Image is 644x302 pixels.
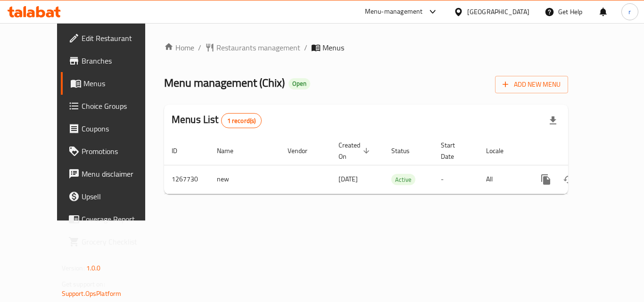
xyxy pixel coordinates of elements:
[628,7,631,17] span: r
[61,208,165,230] a: Coverage Report
[62,287,122,300] a: Support.OpsPlatform
[61,230,165,253] a: Grocery Checklist
[82,213,157,225] span: Coverage Report
[82,168,157,180] span: Menu disclaimer
[209,165,280,194] td: new
[322,42,344,53] span: Menus
[82,33,157,44] span: Edit Restaurant
[289,80,310,88] span: Open
[198,42,201,53] li: /
[304,42,307,53] li: /
[216,42,300,53] span: Restaurants management
[172,113,262,128] h2: Menus List
[542,109,564,132] div: Export file
[164,42,194,53] a: Home
[172,145,190,156] span: ID
[288,145,320,156] span: Vendor
[391,174,415,185] div: Active
[221,113,262,128] div: Total records count
[61,163,165,185] a: Menu disclaimer
[495,76,568,93] button: Add New Menu
[62,262,85,274] span: Version:
[164,72,285,93] span: Menu management ( Chix )
[164,42,568,53] nav: breadcrumb
[82,146,157,157] span: Promotions
[486,145,516,156] span: Locale
[61,185,165,208] a: Upsell
[433,165,479,194] td: -
[82,100,157,112] span: Choice Groups
[83,78,157,89] span: Menus
[441,139,467,162] span: Start Date
[164,137,633,194] table: enhanced table
[479,165,527,194] td: All
[61,72,165,95] a: Menus
[391,145,422,156] span: Status
[82,191,157,202] span: Upsell
[164,165,209,194] td: 1267730
[365,6,423,17] div: Menu-management
[82,55,157,66] span: Branches
[205,42,300,53] a: Restaurants management
[391,174,415,185] span: Active
[289,78,310,90] div: Open
[61,49,165,72] a: Branches
[339,173,358,185] span: [DATE]
[61,27,165,49] a: Edit Restaurant
[86,262,101,274] span: 1.0.0
[535,168,557,191] button: more
[217,145,246,156] span: Name
[61,117,165,140] a: Coupons
[61,140,165,163] a: Promotions
[82,123,157,134] span: Coupons
[467,7,529,17] div: [GEOGRAPHIC_DATA]
[61,95,165,117] a: Choice Groups
[82,236,157,247] span: Grocery Checklist
[503,79,561,90] span: Add New Menu
[222,116,262,125] span: 1 record(s)
[62,278,105,290] span: Get support on:
[339,139,372,162] span: Created On
[527,137,633,165] th: Actions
